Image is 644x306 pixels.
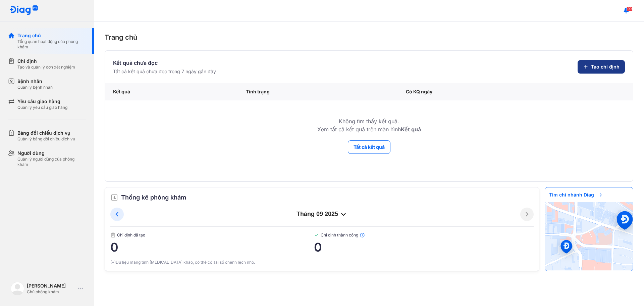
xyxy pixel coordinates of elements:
[121,193,186,202] span: Thống kê phòng khám
[401,126,421,133] b: Kết quả
[591,63,620,70] span: Tạo chỉ định
[238,83,398,100] div: Tình trạng
[17,32,86,39] div: Trang chủ
[314,232,534,238] span: Chỉ định thành công
[105,100,633,140] td: Không tìm thấy kết quả. Xem tất cả kết quả trên màn hình
[627,6,633,11] span: 99
[17,98,67,105] div: Yêu cầu giao hàng
[398,83,569,100] div: Có KQ ngày
[348,140,390,154] button: Tất cả kết quả
[17,85,53,90] div: Quản lý bệnh nhân
[124,210,520,218] div: tháng 09 2025
[314,232,319,238] img: checked-green.01cc79e0.svg
[314,241,534,254] span: 0
[17,150,86,157] div: Người dùng
[110,259,534,265] div: (*)Dữ liệu mang tính [MEDICAL_DATA] khảo, có thể có sai số chênh lệch nhỏ.
[27,289,75,295] div: Chủ phòng khám
[17,39,86,50] div: Tổng quan hoạt động của phòng khám
[105,83,238,100] div: Kết quả
[578,60,625,74] button: Tạo chỉ định
[545,187,607,202] span: Tìm chi nhánh Diag
[105,32,633,42] div: Trang chủ
[17,105,67,110] div: Quản lý yêu cầu giao hàng
[17,58,75,64] div: Chỉ định
[17,64,75,70] div: Tạo và quản lý đơn xét nghiệm
[110,193,118,202] img: order.5a6da16c.svg
[113,68,216,75] div: Tất cả kết quả chưa đọc trong 7 ngày gần đây
[110,232,116,238] img: document.50c4cfd0.svg
[27,282,75,289] div: [PERSON_NAME]
[110,241,314,254] span: 0
[360,232,365,238] img: info.7e716105.svg
[17,136,75,142] div: Quản lý bảng đối chiếu dịch vụ
[17,157,86,167] div: Quản lý người dùng của phòng khám
[11,282,24,295] img: logo
[9,5,38,16] img: logo
[110,232,314,238] span: Chỉ định đã tạo
[17,78,53,85] div: Bệnh nhân
[17,130,75,136] div: Bảng đối chiếu dịch vụ
[113,59,216,67] div: Kết quả chưa đọc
